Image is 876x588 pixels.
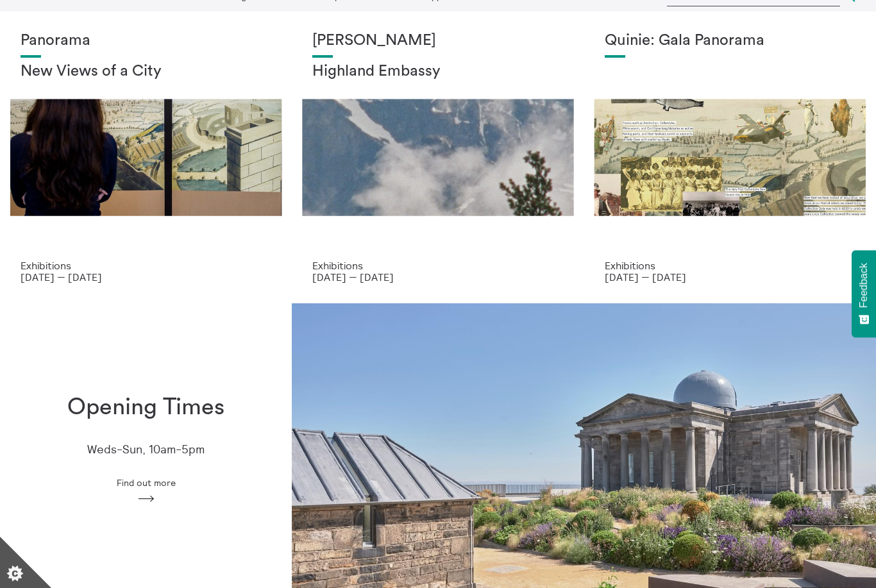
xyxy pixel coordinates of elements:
[605,271,855,283] p: [DATE] — [DATE]
[312,32,563,50] h1: [PERSON_NAME]
[67,394,224,421] h1: Opening Times
[858,263,870,308] span: Feedback
[605,260,855,271] p: Exhibitions
[117,478,176,488] span: Find out more
[312,260,563,271] p: Exhibitions
[87,443,205,457] p: Weds-Sun, 10am-5pm
[584,12,876,303] a: Josie Vallely Quinie: Gala Panorama Exhibitions [DATE] — [DATE]
[312,271,563,283] p: [DATE] — [DATE]
[21,271,271,283] p: [DATE] — [DATE]
[21,63,271,81] h2: New Views of a City
[852,250,876,337] button: Feedback - Show survey
[312,63,563,81] h2: Highland Embassy
[605,32,855,50] h1: Quinie: Gala Panorama
[21,260,271,271] p: Exhibitions
[292,12,584,303] a: Solar wheels 17 [PERSON_NAME] Highland Embassy Exhibitions [DATE] — [DATE]
[21,32,271,50] h1: Panorama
